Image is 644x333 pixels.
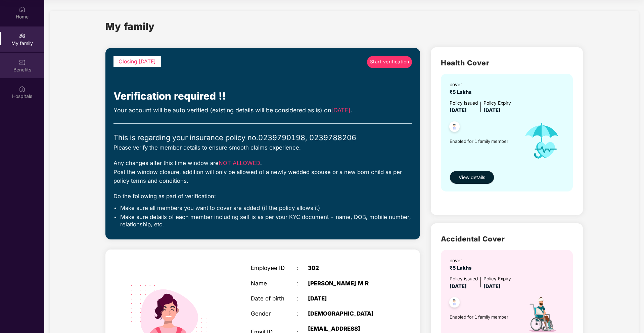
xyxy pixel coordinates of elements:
span: View details [459,174,485,181]
img: svg+xml;base64,PHN2ZyB4bWxucz0iaHR0cDovL3d3dy53My5vcmcvMjAwMC9zdmciIHdpZHRoPSI0OC45NDMiIGhlaWdodD... [446,119,463,136]
div: This is regarding your insurance policy no. 0239790198, 0239788206 [113,132,412,143]
div: Policy Expiry [484,275,511,283]
span: [DATE] [484,283,501,289]
div: cover [450,257,474,265]
span: Start verification [370,58,409,66]
span: [DATE] [450,107,467,113]
div: Date of birth [251,295,296,302]
div: 302 [308,265,388,271]
img: svg+xml;base64,PHN2ZyBpZD0iQmVuZWZpdHMiIHhtbG5zPSJodHRwOi8vd3d3LnczLm9yZy8yMDAwL3N2ZyIgd2lkdGg9Ij... [19,59,26,66]
div: Policy issued [450,100,478,107]
span: [DATE] [484,107,501,113]
div: Policy issued [450,275,478,283]
div: [PERSON_NAME] M R [308,280,388,287]
div: Please verify the member details to ensure smooth claims experience. [113,143,412,152]
div: : [296,280,308,287]
span: [DATE] [450,283,467,289]
div: cover [450,81,474,89]
a: Start verification [367,56,412,68]
div: : [296,295,308,302]
div: Any changes after this time window are . Post the window closure, addition will only be allowed o... [113,159,412,185]
li: Make sure details of each member including self is as per your KYC document - name, DOB, mobile n... [120,213,412,228]
img: icon [517,115,566,167]
img: svg+xml;base64,PHN2ZyB3aWR0aD0iMjAiIGhlaWdodD0iMjAiIHZpZXdCb3g9IjAgMCAyMCAyMCIgZmlsbD0ibm9uZSIgeG... [19,33,26,39]
img: svg+xml;base64,PHN2ZyBpZD0iSG9tZSIgeG1sbnM9Imh0dHA6Ly93d3cudzMub3JnLzIwMDAvc3ZnIiB3aWR0aD0iMjAiIG... [19,6,26,13]
div: Employee ID [251,265,296,271]
div: [DEMOGRAPHIC_DATA] [308,310,388,317]
li: Make sure all members you want to cover are added (if the policy allows it) [120,204,412,212]
h2: Health Cover [441,57,573,68]
span: Closing [DATE] [119,58,156,65]
div: [DATE] [308,295,388,302]
div: Verification required !! [113,88,412,104]
div: Do the following as part of verification: [113,192,412,201]
span: ₹5 Lakhs [450,265,474,271]
div: : [296,265,308,271]
span: Enabled for 1 family member [450,314,517,320]
div: Policy Expiry [484,100,511,107]
div: : [296,310,308,317]
img: svg+xml;base64,PHN2ZyBpZD0iSG9zcGl0YWxzIiB4bWxucz0iaHR0cDovL3d3dy53My5vcmcvMjAwMC9zdmciIHdpZHRoPS... [19,86,26,92]
span: NOT ALLOWED [219,160,260,166]
div: Name [251,280,296,287]
button: View details [450,171,494,184]
h2: Accidental Cover [441,233,573,244]
img: svg+xml;base64,PHN2ZyB4bWxucz0iaHR0cDovL3d3dy53My5vcmcvMjAwMC9zdmciIHdpZHRoPSI0OC45NDMiIGhlaWdodD... [446,295,463,312]
span: [DATE] [331,107,351,114]
div: Gender [251,310,296,317]
span: Enabled for 1 family member [450,138,517,145]
h1: My family [105,19,155,34]
span: ₹5 Lakhs [450,89,474,95]
div: Your account will be auto verified (existing details will be considered as is) on . [113,106,412,115]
